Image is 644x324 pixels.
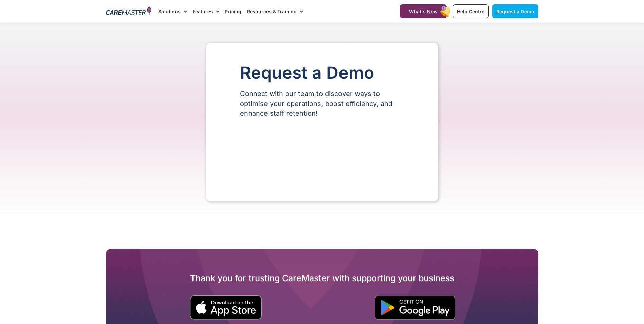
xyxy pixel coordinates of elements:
h1: Request a Demo [240,64,404,82]
span: Request a Demo [496,8,534,14]
img: small black download on the apple app store button. [190,295,262,320]
a: Help Centre [453,4,489,18]
img: CareMaster Logo [106,6,152,17]
a: What's New [400,4,447,18]
h2: Thank you for trusting CareMaster with supporting your business [106,273,538,284]
span: What's New [409,8,438,14]
span: Help Centre [457,8,484,14]
iframe: Form 0 [240,130,404,181]
a: Request a Demo [492,4,538,18]
img: "Get is on" Black Google play button. [375,296,455,320]
p: Connect with our team to discover ways to optimise your operations, boost efficiency, and enhance... [240,89,404,119]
